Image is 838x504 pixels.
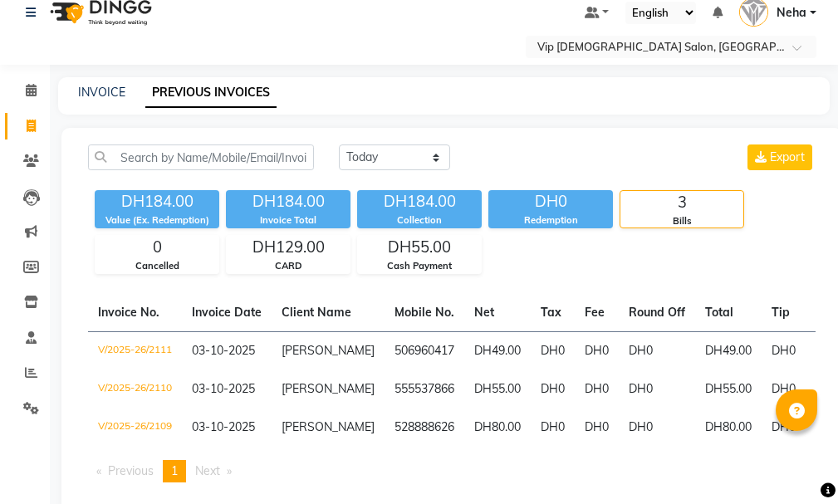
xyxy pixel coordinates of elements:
[762,409,806,447] td: DH0
[575,331,619,370] td: DH0
[357,213,482,228] div: Collection
[226,213,350,228] div: Invoice Total
[619,331,695,370] td: DH0
[619,370,695,409] td: DH0
[88,409,182,447] td: V/2025-26/2109
[358,259,481,273] div: Cash Payment
[192,343,255,358] span: 03-10-2025
[226,190,350,213] div: DH184.00
[96,259,218,273] div: Cancelled
[282,305,351,320] span: Client Name
[282,343,375,358] span: [PERSON_NAME]
[358,236,481,259] div: DH55.00
[474,305,494,320] span: Net
[747,144,812,170] button: Export
[772,305,790,320] span: Tip
[88,370,182,409] td: V/2025-26/2110
[629,305,685,320] span: Round Off
[541,305,561,320] span: Tax
[488,213,613,228] div: Redemption
[695,331,762,370] td: DH49.00
[585,305,605,320] span: Fee
[88,144,314,170] input: Search by Name/Mobile/Email/Invoice No
[385,370,464,409] td: 555537866
[531,370,575,409] td: DH0
[88,331,182,370] td: V/2025-26/2111
[108,463,154,478] span: Previous
[195,463,220,478] span: Next
[695,370,762,409] td: DH55.00
[192,305,262,320] span: Invoice Date
[762,331,806,370] td: DH0
[619,409,695,447] td: DH0
[394,305,454,320] span: Mobile No.
[464,409,531,447] td: DH80.00
[575,409,619,447] td: DH0
[705,305,733,320] span: Total
[192,419,255,434] span: 03-10-2025
[282,419,375,434] span: [PERSON_NAME]
[192,381,255,396] span: 03-10-2025
[227,259,350,273] div: CARD
[762,370,806,409] td: DH0
[78,85,125,100] a: INVOICE
[770,149,805,164] span: Export
[620,191,743,214] div: 3
[531,409,575,447] td: DH0
[282,381,375,396] span: [PERSON_NAME]
[95,213,219,228] div: Value (Ex. Redemption)
[620,214,743,228] div: Bills
[96,236,218,259] div: 0
[385,409,464,447] td: 528888626
[488,190,613,213] div: DH0
[531,331,575,370] td: DH0
[464,331,531,370] td: DH49.00
[88,460,816,482] nav: Pagination
[95,190,219,213] div: DH184.00
[385,331,464,370] td: 506960417
[777,4,806,22] span: Neha
[227,236,350,259] div: DH129.00
[464,370,531,409] td: DH55.00
[98,305,159,320] span: Invoice No.
[575,370,619,409] td: DH0
[695,409,762,447] td: DH80.00
[171,463,178,478] span: 1
[357,190,482,213] div: DH184.00
[145,78,277,108] a: PREVIOUS INVOICES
